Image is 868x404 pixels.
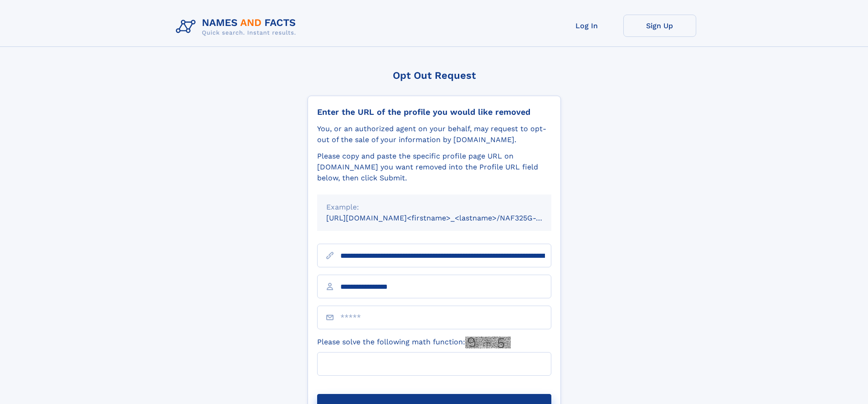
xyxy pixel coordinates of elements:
div: Enter the URL of the profile you would like removed [317,107,551,117]
div: Example: [326,202,542,213]
div: Please copy and paste the specific profile page URL on [DOMAIN_NAME] you want removed into the Pr... [317,151,551,184]
img: Logo Names and Facts [172,15,303,39]
a: Log In [550,15,623,37]
small: [URL][DOMAIN_NAME]<firstname>_<lastname>/NAF325G-xxxxxxxx [326,214,569,222]
a: Sign Up [623,15,696,37]
label: Please solve the following math function: [317,337,511,348]
div: You, or an authorized agent on your behalf, may request to opt-out of the sale of your informatio... [317,123,551,145]
div: Opt Out Request [308,70,561,81]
